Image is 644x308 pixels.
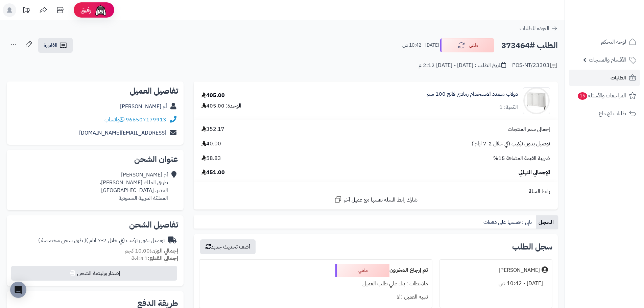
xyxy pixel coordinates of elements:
[201,92,225,99] div: 405.00
[44,41,57,49] span: الفاتورة
[38,237,165,244] div: توصيل بدون تركيب (في خلال 2-7 ايام )
[38,38,73,53] a: الفاتورة
[104,116,124,124] a: واتساب
[440,38,494,52] button: ملغي
[523,87,550,114] img: 1738405666-110113010118-90x90.jpg
[334,195,418,204] a: شارك رابط السلة نفسها مع عميل آخر
[201,102,241,110] div: الوحدة: 405.00
[520,24,558,32] a: العودة للطلبات
[126,116,166,124] a: 966507179913
[201,140,221,148] span: 40.00
[501,39,558,52] h2: الطلب #373464
[472,140,550,148] span: توصيل بدون تركيب (في خلال 2-7 ايام )
[598,18,638,32] img: logo-2.png
[11,266,177,281] button: إصدار بوليصة الشحن
[204,277,428,290] div: ملاحظات : بناء علي طلب العميل
[344,196,418,204] span: شارك رابط السلة نفسها مع عميل آخر
[201,169,225,176] span: 451.00
[150,247,178,255] strong: إجمالي الوزن:
[137,299,178,307] h2: طريقة الدفع
[132,254,178,262] small: 1 قطعة
[589,55,626,65] span: الأقسام والمنتجات
[419,62,506,69] div: تاريخ الطلب : [DATE] - [DATE] 2:12 م
[204,290,428,304] div: تنبيه العميل : لا
[577,91,626,100] span: المراجعات والأسئلة
[201,155,221,162] span: 58.83
[18,3,35,19] a: تحديثات المنصة
[12,87,178,95] h2: تفاصيل العميل
[125,247,178,255] small: 10.00 كجم
[335,264,389,277] div: ملغي
[389,266,428,274] b: تم إرجاع المخزون
[536,215,558,229] a: السجل
[10,282,26,298] div: Open Intercom Messenger
[601,37,626,47] span: لوحة التحكم
[12,155,178,163] h2: عنوان الشحن
[120,102,167,111] a: أم [PERSON_NAME]
[578,92,587,100] span: 16
[148,254,178,262] strong: إجمالي القطع:
[499,266,540,274] div: [PERSON_NAME]
[569,70,640,86] a: الطلبات
[80,6,91,14] span: رفيق
[520,24,549,32] span: العودة للطلبات
[94,3,108,17] img: ai-face.png
[79,129,166,137] a: [EMAIL_ADDRESS][DOMAIN_NAME]
[512,243,552,251] h3: سجل الطلب
[508,125,550,133] span: إجمالي سعر المنتجات
[599,109,626,118] span: طلبات الإرجاع
[611,73,626,82] span: الطلبات
[519,169,550,176] span: الإجمالي النهائي
[512,62,558,70] div: POS-NT/23303
[196,188,555,195] div: رابط السلة
[481,215,536,229] a: تابي : قسمها على دفعات
[200,239,256,254] button: أضف تحديث جديد
[12,221,178,229] h2: تفاصيل الشحن
[201,125,224,133] span: 352.17
[569,34,640,50] a: لوحة التحكم
[38,236,86,244] span: ( طرق شحن مخصصة )
[444,277,548,290] div: [DATE] - 10:42 ص
[100,171,168,202] div: أم [PERSON_NAME] طريق الملك [PERSON_NAME]، الغدير، [GEOGRAPHIC_DATA] المملكة العربية السعودية
[493,155,550,162] span: ضريبة القيمة المضافة 15%
[427,90,518,98] a: دولاب متعدد الاستخدام رمادي فاتح 100 سم
[402,42,439,49] small: [DATE] - 10:42 ص
[569,88,640,104] a: المراجعات والأسئلة16
[569,105,640,122] a: طلبات الإرجاع
[499,103,518,111] div: الكمية: 1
